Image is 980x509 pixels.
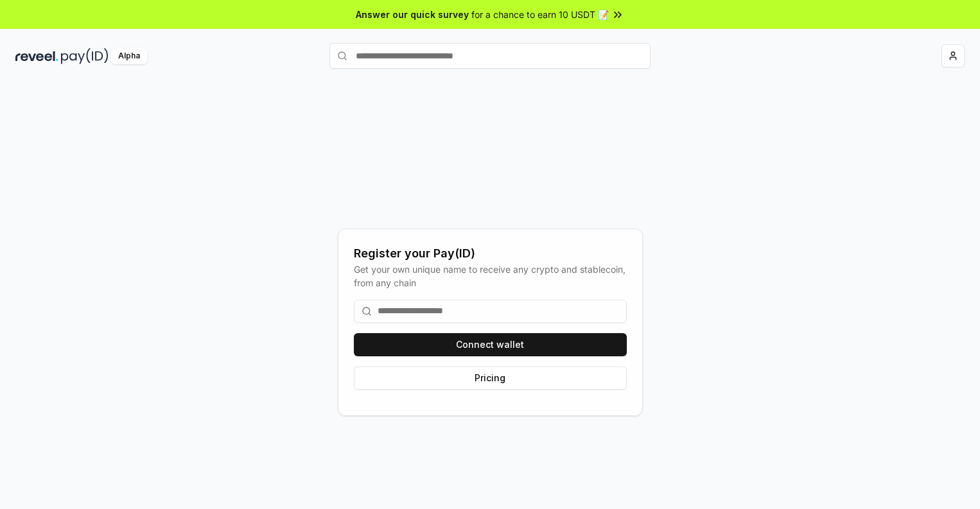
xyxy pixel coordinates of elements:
button: Pricing [354,367,627,390]
div: Get your own unique name to receive any crypto and stablecoin, from any chain [354,263,627,289]
div: Alpha [111,48,147,64]
img: pay_id [61,48,109,64]
button: Connect wallet [354,333,627,356]
span: Answer our quick survey [356,8,469,21]
img: reveel_dark [15,48,58,64]
div: Register your Pay(ID) [354,245,627,263]
span: for a chance to earn 10 USDT 📝 [471,8,609,21]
